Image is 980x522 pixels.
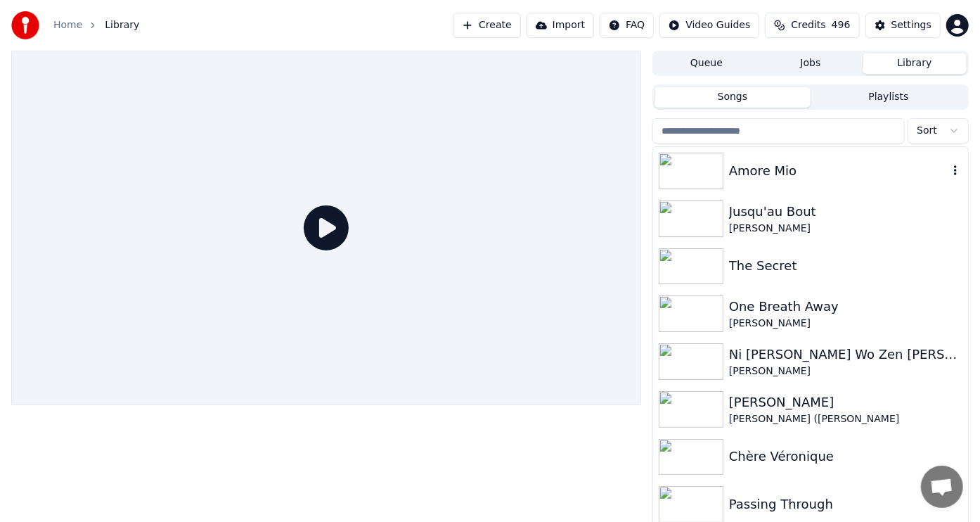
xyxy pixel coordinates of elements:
[863,53,967,74] button: Library
[600,13,654,38] button: FAQ
[527,13,594,38] button: Import
[729,412,962,426] div: [PERSON_NAME] ([PERSON_NAME]
[765,13,859,38] button: Credits496
[453,13,521,38] button: Create
[53,18,82,32] a: Home
[729,495,962,514] div: Passing Through
[759,53,863,74] button: Jobs
[729,364,962,378] div: [PERSON_NAME]
[729,447,962,466] div: Chère Véronique
[659,13,759,38] button: Video Guides
[53,18,139,32] nav: breadcrumb
[105,18,139,32] span: Library
[791,18,825,32] span: Credits
[729,161,948,181] div: Amore Mio
[729,345,962,364] div: Ni [PERSON_NAME] Wo Zen [PERSON_NAME]
[729,202,962,222] div: Jusqu'au Bout
[811,87,967,108] button: Playlists
[729,222,962,236] div: [PERSON_NAME]
[729,393,962,412] div: [PERSON_NAME]
[655,87,811,108] button: Songs
[832,18,851,32] span: 496
[917,124,937,138] span: Sort
[729,317,962,331] div: [PERSON_NAME]
[729,256,962,276] div: The Secret
[11,11,39,39] img: youka
[865,13,941,38] button: Settings
[655,53,759,74] button: Queue
[891,18,931,32] div: Settings
[729,297,962,317] div: One Breath Away
[921,466,963,508] a: Open chat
